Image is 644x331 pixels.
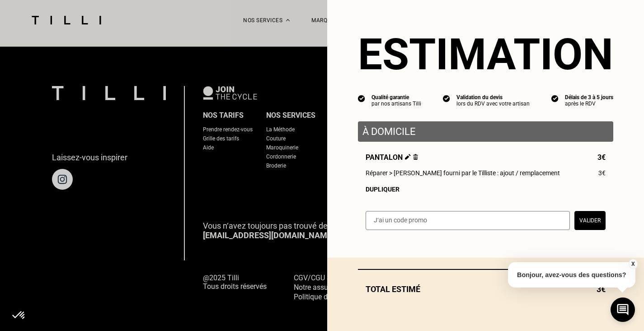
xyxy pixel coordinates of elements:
[366,153,418,162] span: Pantalon
[366,169,560,177] span: Réparer > [PERSON_NAME] fourni par le Tilliste : ajout / remplacement
[405,154,411,160] img: Éditer
[358,94,365,102] img: icon list info
[597,153,606,162] span: 3€
[358,29,613,80] section: Estimation
[551,94,559,102] img: icon list info
[565,94,613,101] div: Délais de 3 à 5 jours
[371,101,421,107] div: par nos artisans Tilli
[574,211,606,230] button: Valider
[456,101,530,107] div: lors du RDV avec votre artisan
[565,101,613,107] div: après le RDV
[366,211,570,230] input: J‘ai un code promo
[371,94,421,101] div: Qualité garantie
[443,94,450,102] img: icon list info
[366,186,606,193] div: Dupliquer
[358,284,613,294] div: Total estimé
[362,126,609,137] p: À domicile
[508,262,635,288] p: Bonjour, avez-vous des questions?
[598,169,606,177] span: 3€
[413,154,418,160] img: Supprimer
[456,94,530,101] div: Validation du devis
[628,259,637,269] button: X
